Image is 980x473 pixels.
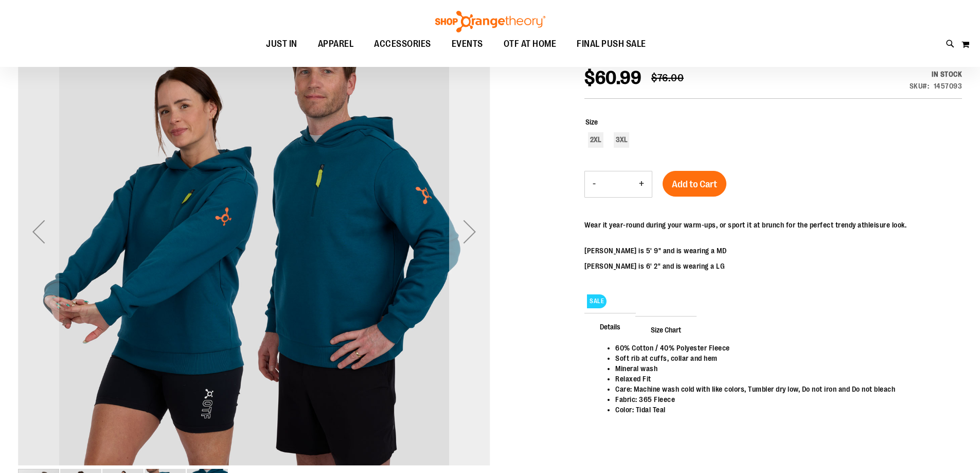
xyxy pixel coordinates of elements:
span: Size Chart [635,316,697,343]
input: Product quantity [603,172,631,197]
button: Increase product quantity [631,171,652,197]
p: [PERSON_NAME] is 5' 9" and is wearing a MD [584,246,906,256]
span: APPAREL [318,32,354,56]
div: 3XL [614,132,629,148]
span: $76.00 [651,72,684,84]
span: $60.99 [584,67,641,89]
p: Wear it year-round during your warm-ups, or sport it at brunch for the perfect trendy athleisure ... [584,220,906,230]
a: ACCESSORIES [364,32,441,56]
span: Size [585,118,598,126]
a: FINAL PUSH SALE [566,32,656,56]
p: [PERSON_NAME] is 6' 2" and is wearing a LG [584,261,906,271]
li: 60% Cotton / 40% Polyester Fleece [615,343,952,353]
button: Add to Cart [663,171,726,197]
div: Availability [910,69,963,79]
span: FINAL PUSH SALE [577,32,646,56]
span: ACCESSORIES [374,32,431,56]
span: JUST IN [266,32,297,56]
span: SALE [587,294,607,308]
div: 2XL [588,132,603,148]
li: Fabric: 365 Fleece [615,394,952,405]
div: 1457093 [934,81,963,91]
button: Decrease product quantity [585,171,603,197]
a: JUST IN [256,32,308,56]
span: EVENTS [452,32,483,56]
li: Mineral wash [615,363,952,374]
li: Soft rib at cuffs, collar and hem [615,353,952,363]
li: Color: Tidal Teal [615,405,952,415]
span: Add to Cart [672,179,717,190]
div: In stock [910,69,963,79]
img: Shop Orangetheory [434,11,547,32]
span: Details [584,313,636,340]
a: EVENTS [441,32,493,56]
a: APPAREL [308,32,364,56]
a: OTF AT HOME [493,32,567,56]
strong: SKU [910,82,930,90]
li: Care: Machine wash cold with like colors, Tumbler dry low, Do not iron and Do not bleach [615,384,952,394]
li: Relaxed Fit [615,374,952,384]
span: OTF AT HOME [504,32,557,56]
